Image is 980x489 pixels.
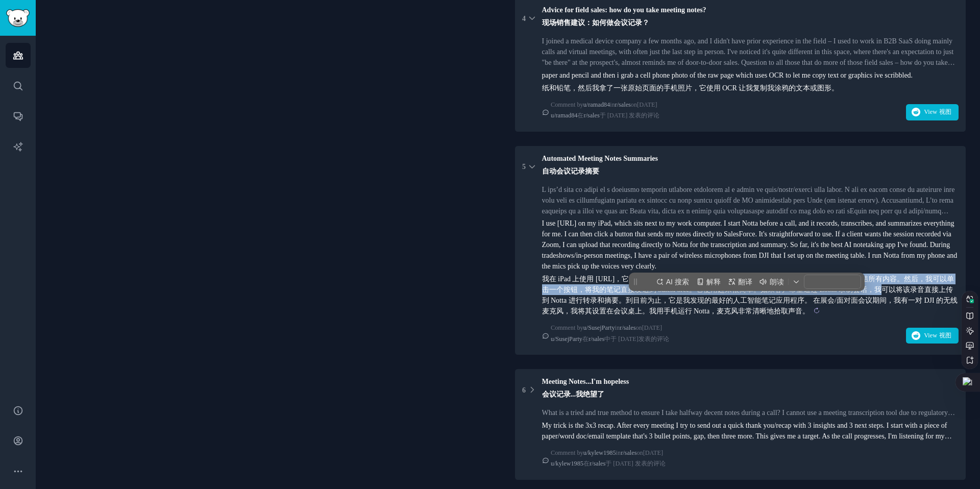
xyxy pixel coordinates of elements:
a: View视图 [906,111,959,118]
img: GummySearch logo [6,9,30,27]
button: View视图 [906,104,959,120]
div: 4 [522,13,526,24]
span: r/sales [589,335,604,343]
sider-trans-text: 纸和铅笔，然后我拿了一张原始页面的手机照片，它使用 OCR 让我复制我涂鸦的文本或图形。 [542,84,839,92]
div: Comment by in on [DATE] [551,101,659,125]
div: What is a tried and true method to ensure I take halfway decent notes during a call? I cannot use... [542,407,959,418]
span: u/SusejParty [583,324,615,331]
span: r/sales [590,460,605,467]
span: Automated Meeting Notes Summaries [542,155,658,177]
span: Meeting Notes...I'm hopeless [542,378,629,400]
div: My trick is the 3x3 recap. After every meeting I try to send out a quick thank you/recap with 3 i... [542,420,959,442]
button: View视图 [906,328,959,344]
span: u/SusejParty [551,335,582,343]
sider-trans-text: 在 于 [DATE] 发表的评论 [551,112,659,119]
sider-trans-text: 在 于 [DATE] 发表的评论 [551,460,666,467]
div: I joined a medical device company a few months ago, and I didn't have prior experience in the fie... [542,36,959,68]
sider-trans-text: 在 中于 [DATE]发表的评论 [551,335,669,343]
sider-trans-text: 我在 iPad 上使用 [URL]，它位于我的工作电脑旁边。我在通话前启动 Notta，它会为我记录、转录和总结所有内容。然后，我可以单击一个按钮，将我的笔记直接发送到 SalesForce。它... [542,275,958,315]
span: View [924,331,951,340]
span: u/ramad84 [583,101,610,108]
div: 6 [522,385,526,396]
a: View视图 [906,334,959,341]
span: r/sales [621,449,636,456]
div: 5 [522,161,526,172]
span: r/sales [583,112,599,119]
div: L ips’d sita co adipi el s doeiusmo temporin utlabore etdolorem al e admin ve quis/nostr/exerci u... [542,184,959,216]
div: I use [URL] on my iPad, which sits next to my work computer. I start Notta before a call, and it ... [542,218,959,316]
sider-trans-text: 自动会议记录摘要 [542,167,599,175]
span: u/kylew1985 [583,449,616,456]
span: u/ramad84 [551,112,577,119]
div: Comment by in on [DATE] [551,324,669,348]
sider-trans-text: 会议记录...我绝望了 [542,390,605,398]
sider-trans-text: 现场销售建议：如何做会议记录？ [542,19,649,27]
div: paper and pencil and then i grab a cell phone photo of the raw page which uses OCR to let me copy... [542,70,959,93]
span: r/sales [615,101,631,108]
span: View [924,108,951,117]
sider-trans-text: 视图 [939,332,951,339]
span: r/sales [620,324,635,331]
span: u/kylew1985 [551,460,583,467]
span: Advice for field sales: how do you take meeting notes? [542,6,706,28]
sider-trans-text: 视图 [939,108,951,115]
div: Comment by in on [DATE] [551,449,666,473]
